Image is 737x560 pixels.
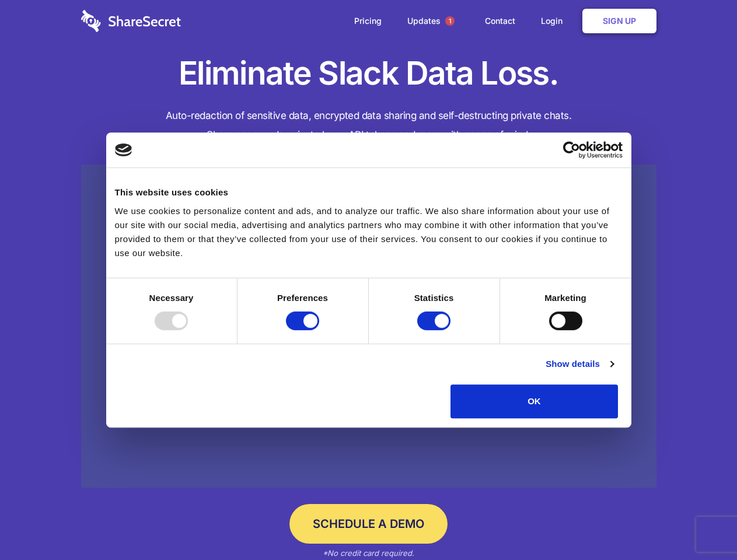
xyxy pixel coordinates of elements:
a: Login [529,3,580,39]
button: OK [450,384,618,418]
strong: Preferences [277,293,328,303]
div: We use cookies to personalize content and ads, and to analyze our traffic. We also share informat... [115,204,623,260]
em: *No credit card required. [323,548,414,558]
a: Sign Up [582,9,656,33]
img: logo [115,143,132,156]
a: Usercentrics Cookiebot - opens in a new window [521,141,623,159]
strong: Necessary [149,293,194,303]
img: logo-wordmark-white-trans-d4663122ce5f474addd5e946df7df03e33cb6a1c49d2221995e7729f52c070b2.svg [81,10,181,32]
strong: Statistics [414,293,454,303]
a: Schedule a Demo [289,504,448,544]
a: Pricing [343,3,393,39]
a: Wistia video thumbnail [81,164,656,488]
div: This website uses cookies [115,185,623,199]
strong: Marketing [544,293,586,303]
h4: Auto-redaction of sensitive data, encrypted data sharing and self-destructing private chats. Shar... [81,106,656,145]
h1: Eliminate Slack Data Loss. [81,52,656,94]
a: Show details [546,357,613,371]
span: 1 [445,16,455,26]
a: Contact [473,3,527,39]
